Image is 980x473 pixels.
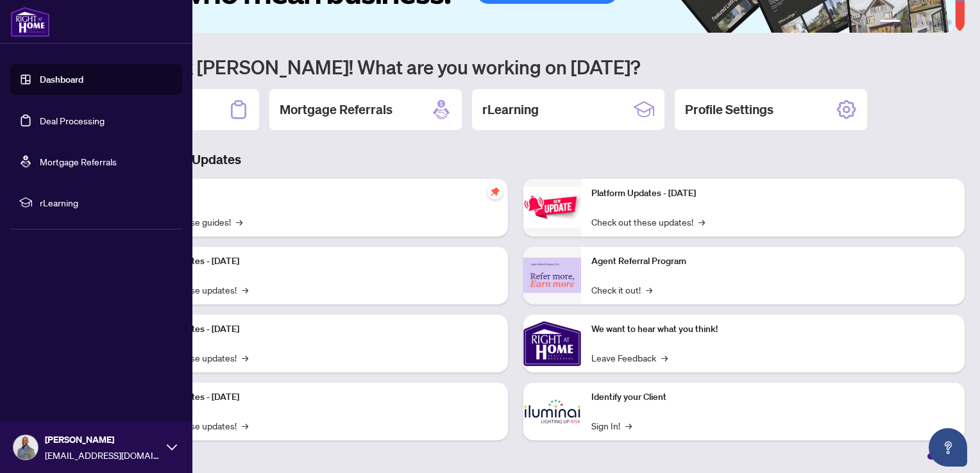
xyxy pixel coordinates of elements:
[482,101,539,119] h2: rLearning
[916,20,921,25] button: 3
[591,322,954,336] p: We want to hear what you think!
[67,54,965,79] h1: Welcome back [PERSON_NAME]! What are you working on [DATE]?
[242,351,248,365] span: →
[926,20,931,25] button: 4
[646,283,652,297] span: →
[591,215,705,229] a: Check out these updates!→
[45,433,160,447] span: [PERSON_NAME]
[13,435,38,460] img: Profile Icon
[625,419,632,433] span: →
[906,20,911,25] button: 2
[40,195,173,210] span: rLearning
[661,351,668,365] span: →
[523,383,581,440] img: Identify your Client
[45,448,160,462] span: [EMAIL_ADDRESS][DOMAIN_NAME]
[591,351,668,365] a: Leave Feedback→
[685,101,773,119] h2: Profile Settings
[236,215,242,229] span: →
[40,115,105,126] a: Deal Processing
[929,428,967,467] button: Open asap
[242,283,248,297] span: →
[135,254,498,269] p: Platform Updates - [DATE]
[936,20,942,25] button: 5
[591,187,954,201] p: Platform Updates - [DATE]
[523,258,581,293] img: Agent Referral Program
[947,20,952,25] button: 6
[40,74,83,85] a: Dashboard
[40,156,117,167] a: Mortgage Referrals
[135,187,498,201] p: Self-Help
[67,151,965,169] h3: Brokerage & Industry Updates
[10,6,50,37] img: logo
[591,254,954,269] p: Agent Referral Program
[135,390,498,404] p: Platform Updates - [DATE]
[523,187,581,228] img: Platform Updates - June 23, 2025
[280,101,393,119] h2: Mortgage Referrals
[135,322,498,336] p: Platform Updates - [DATE]
[698,215,705,229] span: →
[591,283,652,297] a: Check it out!→
[591,419,632,433] a: Sign In!→
[880,20,900,25] button: 1
[591,390,954,404] p: Identify your Client
[487,184,503,199] span: pushpin
[523,315,581,372] img: We want to hear what you think!
[242,419,248,433] span: →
